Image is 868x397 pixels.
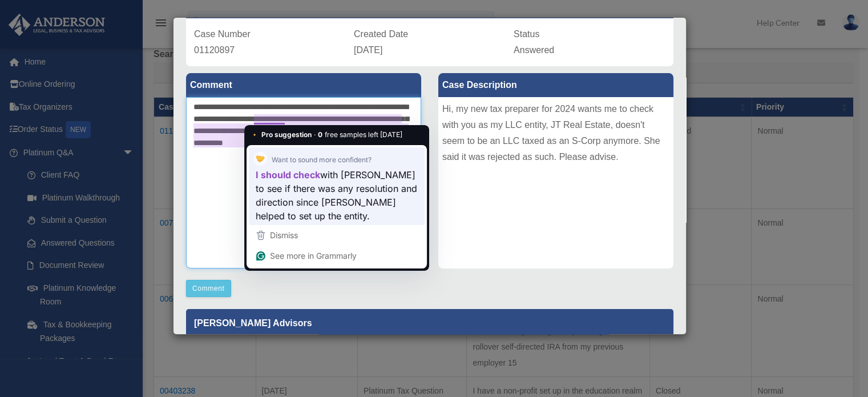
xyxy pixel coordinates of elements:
[186,309,673,337] p: [PERSON_NAME] Advisors
[186,280,231,297] button: Comment
[514,29,539,39] span: Status
[354,45,382,55] span: [DATE]
[438,73,673,97] label: Case Description
[186,97,421,268] textarea: To enrich screen reader interactions, please activate Accessibility in Grammarly extension settings
[194,45,235,55] span: 01120897
[186,73,421,97] label: Comment
[354,29,408,39] span: Created Date
[514,45,554,55] span: Answered
[438,97,673,268] div: Hi, my new tax preparer for 2024 wants me to check with you as my LLC entity, JT Real Estate, doe...
[194,29,251,39] span: Case Number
